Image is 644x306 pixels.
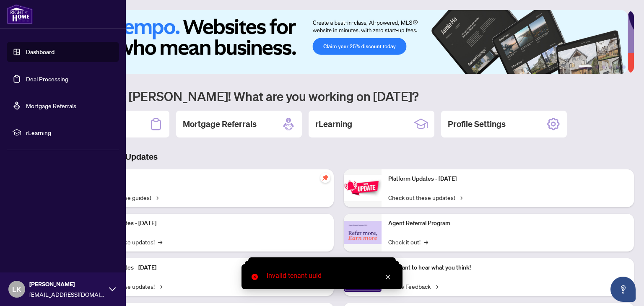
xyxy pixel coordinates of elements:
[388,263,627,272] p: We want to hear what you think!
[388,237,428,246] a: Check it out!→
[12,283,21,295] span: LK
[344,175,382,201] img: Platform Updates - June 23, 2025
[315,118,352,130] h2: rLearning
[344,221,382,244] img: Agent Referral Program
[183,118,257,130] h2: Mortgage Referrals
[44,10,628,74] img: Slide 0
[595,65,599,69] button: 2
[424,237,428,246] span: →
[448,118,506,130] h2: Profile Settings
[320,173,330,183] span: pushpin
[158,237,162,246] span: →
[610,277,636,302] button: Open asap
[252,274,258,280] span: close-circle
[609,65,612,69] button: 4
[26,128,113,137] span: rLearning
[29,290,105,299] span: [EMAIL_ADDRESS][DOMAIN_NAME]
[7,4,33,24] img: logo
[579,65,592,69] button: 1
[88,174,327,184] p: Self-Help
[388,193,462,202] a: Check out these updates!→
[88,263,327,272] p: Platform Updates - [DATE]
[44,151,634,163] h3: Brokerage & Industry Updates
[26,75,68,83] a: Deal Processing
[26,48,55,56] a: Dashboard
[383,272,392,282] a: Close
[44,88,634,104] h1: Welcome back [PERSON_NAME]! What are you working on [DATE]?
[29,280,105,289] span: [PERSON_NAME]
[88,219,327,228] p: Platform Updates - [DATE]
[26,102,76,109] a: Mortgage Referrals
[158,282,162,291] span: →
[388,174,627,184] p: Platform Updates - [DATE]
[385,274,391,280] span: close
[602,65,605,69] button: 3
[622,65,626,69] button: 6
[154,193,158,202] span: →
[388,219,627,228] p: Agent Referral Program
[458,193,462,202] span: →
[388,282,438,291] a: Leave Feedback→
[615,65,619,69] button: 5
[434,282,438,291] span: →
[267,271,392,281] div: Invalid tenant uuid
